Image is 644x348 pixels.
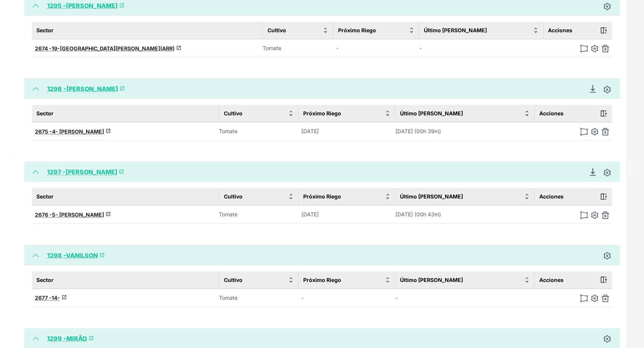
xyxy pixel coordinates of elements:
[120,86,125,91] span: launch
[591,211,598,219] img: edit
[303,109,341,117] span: Próximo Riego
[580,211,588,219] img: modify-polygon
[219,205,298,224] td: Tomate
[524,194,530,199] img: sort
[176,45,181,50] span: launch
[395,289,535,307] td: -
[36,192,54,200] span: Sector
[603,335,611,343] img: edit
[35,211,111,218] a: 2676 -5- [PERSON_NAME]launch
[400,192,463,200] span: Último [PERSON_NAME]
[600,276,608,283] img: action
[395,205,535,224] td: [DATE] (00h 43m)
[419,39,543,57] td: -
[88,335,94,341] span: launch
[591,45,598,52] img: edit
[47,2,124,9] a: 1295 -[PERSON_NAME]launch
[591,294,598,302] img: edit
[585,168,600,176] a: Descargar Recomendación de Riego en PDF
[601,294,609,302] img: delete
[385,277,390,283] img: sort
[35,128,111,135] a: 2675 -4- [PERSON_NAME]launch
[47,168,66,176] span: 1297 -
[603,86,611,93] img: edit
[400,276,463,284] span: Último [PERSON_NAME]
[47,168,124,176] a: 1297 -[PERSON_NAME]launch
[600,27,608,34] img: action
[580,294,588,302] img: modify-polygon
[36,109,54,117] span: Sector
[539,276,564,284] span: Acciones
[267,26,286,34] span: Cultivo
[601,45,609,52] img: delete
[35,211,52,218] span: 2676 -
[119,169,124,174] span: launch
[47,252,66,259] span: 1298 -
[224,192,242,200] span: Cultivo
[301,294,343,302] p: -
[35,128,52,135] span: 2675 -
[263,39,333,57] td: Tomate
[47,252,105,259] a: 1298 -VANILSONlaunch
[105,128,111,134] span: launch
[35,294,52,301] span: 2677 -
[533,27,539,33] img: sort
[600,110,608,117] img: action
[52,45,175,52] span: 19-[GEOGRAPHIC_DATA][PERSON_NAME](ARR)
[35,45,52,52] span: 2674 -
[539,192,564,200] span: Acciones
[338,26,376,34] span: Próximo Riego
[539,109,564,117] span: Acciones
[548,26,572,34] span: Acciones
[52,128,104,135] span: 4- [PERSON_NAME]
[224,276,242,284] span: Cultivo
[36,276,54,284] span: Sector
[591,128,598,135] img: edit
[585,85,600,93] a: Descargar Recomendación de Riego en PDF
[224,109,242,117] span: Cultivo
[301,211,343,218] p: [DATE]
[47,2,66,9] span: 1295 -
[600,193,608,200] img: action
[52,294,60,301] span: 14-
[580,45,588,52] img: modify-polygon
[36,26,54,34] span: Sector
[219,289,298,307] td: Tomate
[303,192,341,200] span: Próximo Riego
[385,110,390,116] img: sort
[336,44,378,52] p: -
[35,294,67,301] a: 2677 -14-launch
[47,335,94,342] a: 1299 -MIRÃOlaunch
[385,194,390,199] img: sort
[24,246,620,265] button: 1298 -VANILSONlaunch
[580,128,588,135] img: modify-polygon
[99,252,105,258] span: launch
[24,79,620,99] button: 1296 -[PERSON_NAME]launch
[47,85,66,93] span: 1296 -
[119,3,124,8] span: launch
[409,27,414,33] img: sort
[323,27,328,33] img: sort
[288,277,294,283] img: sort
[219,122,298,140] td: Tomate
[61,294,67,300] span: launch
[24,162,620,182] button: 1297 -[PERSON_NAME]launch
[400,109,463,117] span: Último [PERSON_NAME]
[601,211,609,219] img: delete
[35,45,181,52] a: 2674 -19-[GEOGRAPHIC_DATA][PERSON_NAME](ARR)launch
[601,128,609,135] img: delete
[52,211,104,218] span: 5- [PERSON_NAME]
[524,277,530,283] img: sort
[524,110,530,116] img: sort
[395,122,535,140] td: [DATE] (00h 39m)
[603,169,611,176] img: edit
[288,110,294,116] img: sort
[424,26,487,34] span: Último [PERSON_NAME]
[47,85,125,93] a: 1296 -[PERSON_NAME]launch
[301,128,343,135] p: [DATE]
[603,3,611,10] img: edit
[105,211,111,217] span: launch
[603,252,611,260] img: edit
[303,276,341,284] span: Próximo Riego
[47,335,66,342] span: 1299 -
